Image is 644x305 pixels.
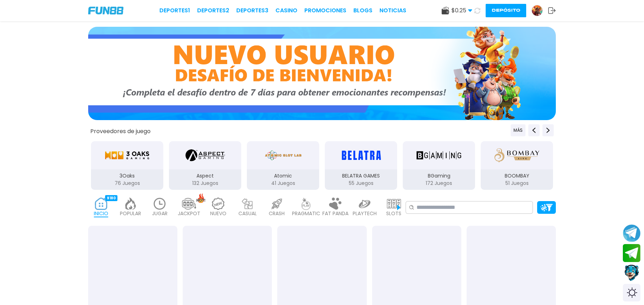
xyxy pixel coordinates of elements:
[623,244,640,262] button: Join telegram
[304,6,346,15] a: Promociones
[88,27,556,120] img: Bono de Nuevo Jugador
[166,141,244,191] button: Aspect
[269,210,285,217] p: CRASH
[532,5,542,16] img: Avatar
[623,224,640,242] button: Join telegram channel
[322,210,348,217] p: FAT PANDA
[186,145,225,165] img: Aspect
[247,180,319,187] p: 41 Juegos
[211,198,225,210] img: new_light.webp
[94,198,108,210] img: home_active.webp
[540,204,553,211] img: Platform Filter
[358,198,372,210] img: playtech_light.webp
[403,180,475,187] p: 172 Juegos
[339,145,383,165] img: BELATRA GAMES
[88,141,166,191] button: 3Oaks
[153,198,167,210] img: recent_light.webp
[182,198,196,210] img: jackpot_light.webp
[386,210,401,217] p: SLOTS
[94,210,108,217] p: INICIO
[623,264,640,282] button: Contact customer service
[478,141,556,191] button: BOOMBAY
[169,172,241,180] p: Aspect
[91,172,163,180] p: 3Oaks
[197,6,229,15] a: Deportes2
[169,180,241,187] p: 132 Juegos
[379,6,406,15] a: NOTICIAS
[238,210,257,217] p: CASUAL
[292,210,320,217] p: PRAGMATIC
[353,6,372,15] a: BLOGS
[542,124,554,136] button: Next providers
[481,180,553,187] p: 51 Juegos
[400,141,478,191] button: BGaming
[90,127,151,135] button: Proveedores de juego
[196,193,205,203] img: hot
[511,124,525,136] button: Previous providers
[322,141,400,191] button: BELATRA GAMES
[623,284,640,301] div: Switch theme
[247,172,319,180] p: Atomic
[481,172,553,180] p: BOOMBAY
[105,145,149,165] img: 3Oaks
[123,198,138,210] img: popular_light.webp
[88,7,123,14] img: Company Logo
[210,210,226,217] p: NUEVO
[270,198,284,210] img: crash_light.webp
[236,6,268,15] a: Deportes3
[91,180,163,187] p: 76 Juegos
[451,6,472,15] span: $ 0.25
[328,198,342,210] img: fat_panda_light.webp
[178,210,200,217] p: JACKPOT
[486,4,526,17] button: Depósito
[387,198,401,210] img: slots_light.webp
[403,172,475,180] p: BGaming
[325,172,397,180] p: BELATRA GAMES
[263,145,303,165] img: Atomic
[105,195,117,201] div: 9180
[528,124,540,136] button: Previous providers
[531,5,548,16] a: Avatar
[325,180,397,187] p: 55 Juegos
[244,141,322,191] button: Atomic
[275,6,297,15] a: CASINO
[299,198,313,210] img: pragmatic_light.webp
[417,145,461,165] img: BGaming
[159,6,190,15] a: Deportes1
[152,210,168,217] p: JUGAR
[241,198,255,210] img: casual_light.webp
[120,210,141,217] p: POPULAR
[353,210,377,217] p: PLAYTECH
[494,145,539,165] img: BOOMBAY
